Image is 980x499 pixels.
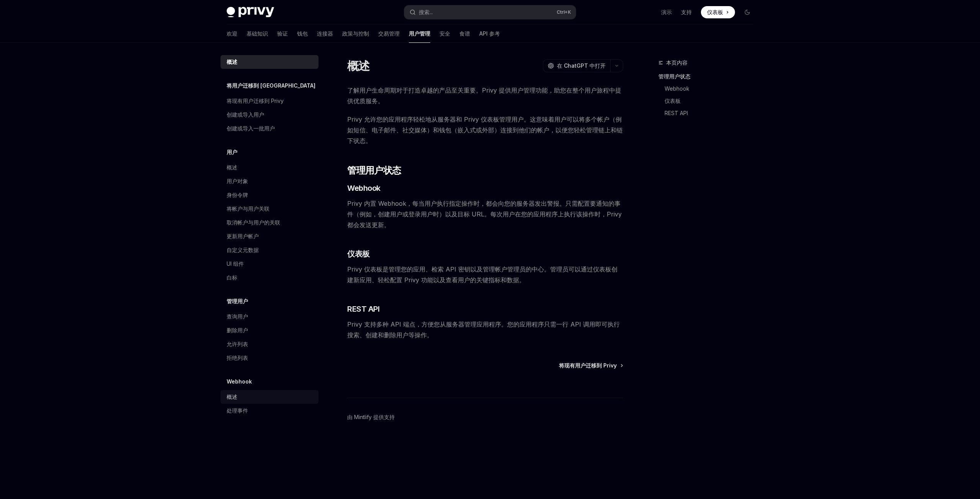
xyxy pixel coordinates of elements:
[479,24,500,43] a: API 参考
[227,393,237,400] font: 概述
[342,24,369,43] a: 政策与控制
[227,24,237,43] a: 欢迎
[227,247,259,253] font: 自定义元数据
[227,82,315,89] font: 将用户迁移到 [GEOGRAPHIC_DATA]
[347,59,370,73] font: 概述
[227,149,237,155] font: 用户
[317,24,333,43] a: 连接器
[459,24,470,43] a: 食谱
[220,323,318,337] a: 删除用户
[741,6,753,18] button: 切换暗模式
[220,257,318,271] a: UI 组件
[543,59,610,72] button: 在 ChatGPT 中打开
[297,30,308,37] font: 钱包
[665,107,759,119] a: REST API
[220,161,318,174] a: 概述
[227,7,274,18] img: 深色标志
[666,59,688,66] font: 本页内容
[220,202,318,216] a: 将帐户与用户关联
[409,30,430,37] font: 用户管理
[707,9,723,15] font: 仪表板
[220,174,318,188] a: 用户对象
[220,310,318,323] a: 查询用户
[227,98,284,104] font: 将现有用户迁移到 Privy
[220,404,318,418] a: 处理事件
[220,108,318,122] a: 创建或导入用户
[419,9,433,15] font: 搜索...
[220,122,318,135] a: 创建或导入一批用户
[227,313,248,320] font: 查询用户
[665,85,689,92] font: Webhook
[404,5,576,19] button: 搜索...Ctrl+K
[658,70,759,83] a: 管理用户状态
[227,354,248,361] font: 拒绝列表
[347,165,401,176] font: 管理用户状态
[220,94,318,108] a: 将现有用户迁移到 Privy
[565,9,571,15] font: +K
[220,243,318,257] a: 自定义元数据
[227,298,248,304] font: 管理用户
[347,320,620,339] font: Privy 支持多种 API 端点，方便您从服务器管理应用程序。您的应用程序只需一行 API 调用即可执行搜索、创建和删除用户等操作。
[227,341,248,347] font: 允许列表
[277,30,288,37] font: 验证
[227,178,248,184] font: 用户对象
[347,249,370,258] font: 仪表板
[220,229,318,243] a: 更新用户帐户
[227,219,280,226] font: 取消帐户与用户的关联
[661,8,672,16] a: 演示
[559,362,622,369] a: 将现有用户迁移到 Privy
[559,362,617,369] font: 将现有用户迁移到 Privy
[317,30,333,37] font: 连接器
[220,55,318,69] a: 概述
[227,125,275,132] font: 创建或导入一批用户
[681,9,692,15] font: 支持
[665,98,681,104] font: 仪表板
[479,30,500,37] font: API 参考
[701,6,735,18] a: 仪表板
[227,111,264,118] font: 创建或导入用户
[227,192,248,198] font: 身份令牌
[227,233,259,239] font: 更新用户帐户
[378,24,400,43] a: 交易管理
[277,24,288,43] a: 验证
[227,205,269,212] font: 将帐户与用户关联
[378,30,400,37] font: 交易管理
[247,30,268,37] font: 基础知识
[347,184,381,193] font: Webhook
[227,274,237,281] font: 白标
[247,24,268,43] a: 基础知识
[220,390,318,404] a: 概述
[658,73,691,80] font: 管理用户状态
[661,9,672,15] font: 演示
[665,83,759,95] a: Webhook
[665,110,688,116] font: REST API
[347,115,623,145] font: Privy 允许您的应用程序轻松地从服务器和 Privy 仪表板管理用户。这意味着用户可以将多个帐户（例如短信、电子邮件、社交媒体）和钱包（嵌入式或外部）连接到他们的帐户，以便您轻松管理链上和链...
[220,337,318,351] a: 允许列表
[439,30,450,37] font: 安全
[347,304,379,314] font: REST API
[347,413,395,421] a: 由 Mintlify 提供支持
[220,188,318,202] a: 身份令牌
[297,24,308,43] a: 钱包
[665,95,759,107] a: 仪表板
[227,327,248,333] font: 删除用户
[220,271,318,284] a: 白标
[220,351,318,365] a: 拒绝列表
[409,24,430,43] a: 用户管理
[439,24,450,43] a: 安全
[557,62,606,69] font: 在 ChatGPT 中打开
[681,8,692,16] a: 支持
[227,59,237,65] font: 概述
[347,414,395,420] font: 由 Mintlify 提供支持
[227,260,244,267] font: UI 组件
[347,86,621,105] font: 了解用户生命周期对于打造卓越的产品至关重要。Privy 提供用户管理功能，助您在整个用户旅程中提供优质服务。
[557,9,565,15] font: Ctrl
[227,30,237,37] font: 欢迎
[459,30,470,37] font: 食谱
[227,407,248,414] font: 处理事件
[220,216,318,229] a: 取消帐户与用户的关联
[227,164,237,171] font: 概述
[342,30,369,37] font: 政策与控制
[227,378,252,385] font: Webhook
[347,200,622,229] font: Privy 内置 Webhook，每当用户执行指定操作时，都会向您的服务器发出警报。只需配置要通知的事件（例如，创建用户或登录用户时）以及目标 URL。每次用户在您的应用程序上执行该操作时，Pr...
